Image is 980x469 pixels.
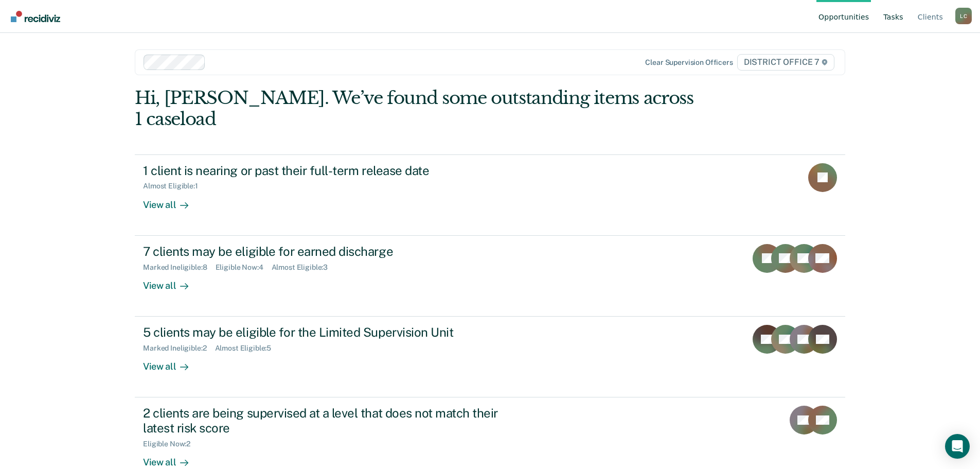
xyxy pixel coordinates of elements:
div: View all [143,271,201,291]
div: 1 client is nearing or past their full-term release date [143,163,504,178]
div: Almost Eligible : 1 [143,182,206,190]
a: 1 client is nearing or past their full-term release dateAlmost Eligible:1View all [135,154,845,236]
div: Almost Eligible : 3 [272,263,336,272]
button: Profile dropdown button [955,8,972,24]
div: 2 clients are being supervised at a level that does not match their latest risk score [143,406,504,436]
div: Hi, [PERSON_NAME]. We’ve found some outstanding items across 1 caseload [135,88,703,130]
a: 5 clients may be eligible for the Limited Supervision UnitMarked Ineligible:2Almost Eligible:5Vie... [135,317,845,397]
div: Eligible Now : 4 [216,263,272,272]
div: L C [955,8,972,24]
div: View all [143,353,201,373]
div: Open Intercom Messenger [945,434,970,459]
div: View all [143,190,201,211]
div: Marked Ineligible : 8 [143,263,215,272]
div: Eligible Now : 2 [143,440,199,448]
span: DISTRICT OFFICE 7 [737,54,834,71]
div: View all [143,448,201,468]
img: Recidiviz [11,11,60,22]
div: Clear supervision officers [645,58,733,67]
a: 7 clients may be eligible for earned dischargeMarked Ineligible:8Eligible Now:4Almost Eligible:3V... [135,236,845,317]
div: Marked Ineligible : 2 [143,344,215,353]
div: 7 clients may be eligible for earned discharge [143,244,504,259]
div: Almost Eligible : 5 [215,344,280,353]
div: 5 clients may be eligible for the Limited Supervision Unit [143,325,504,340]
